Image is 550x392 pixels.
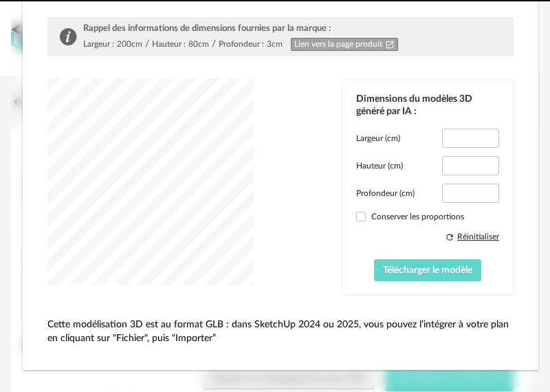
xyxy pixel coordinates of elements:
[267,39,283,50] div: 3cm
[445,230,454,243] span: Refresh icon
[383,265,472,275] span: Télécharger le modèle
[374,259,482,281] button: Télécharger le modèle
[152,39,186,50] div: Hauteur :
[356,93,499,118] div: Dimensions du modèles 3D généré par IA :
[145,39,149,50] div: /
[83,39,114,50] div: Largeur :
[47,318,514,345] p: Cette modélisation 3D est au format GLB : dans SketchUp 2024 ou 2025, vous pouvez l’intégrer à vo...
[212,39,216,50] div: /
[356,211,499,222] label: Conserver les proportions
[385,39,395,50] span: Open In New icon
[188,39,209,50] div: 80cm
[83,24,331,33] span: Rappel des informations de dimensions fournies par la marque :
[291,38,398,51] a: Lien vers la page produitOpen In New icon
[117,39,142,50] div: 200cm
[356,133,400,144] label: Largeur (cm)
[356,188,415,199] label: Profondeur (cm)
[219,39,264,50] div: Profondeur :
[457,231,499,242] div: Réinitialiser
[356,160,403,171] label: Hauteur (cm)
